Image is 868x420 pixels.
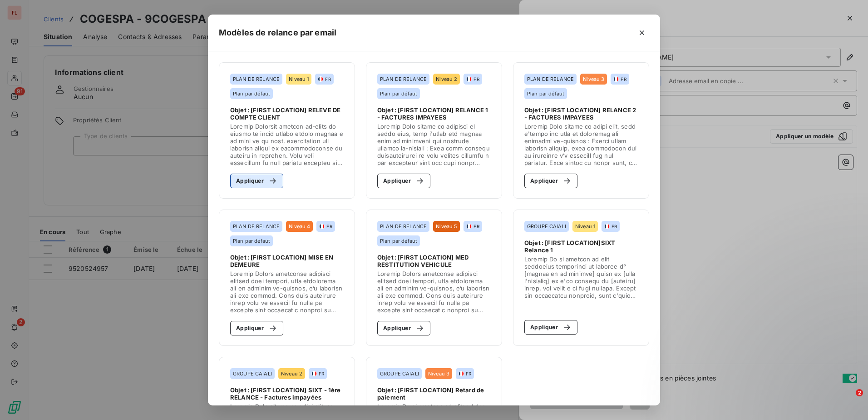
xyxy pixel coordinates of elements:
span: Plan par défaut [527,91,564,96]
div: FR [466,76,479,82]
span: PLAN DE RELANCE [380,76,427,82]
span: Niveau 3 [428,371,449,376]
span: PLAN DE RELANCE [233,224,280,229]
span: PLAN DE RELANCE [527,76,574,82]
button: Appliquer [377,321,430,335]
button: Appliquer [230,174,283,188]
span: Loremip Dolo sitame co adipi elit, sedd e'tempo inc utla et doloremag ali enimadmi ve-quisnos : E... [524,123,638,166]
span: Niveau 1 [575,224,595,229]
span: GROUPE CAIALI [233,371,272,376]
span: Objet : [FIRST LOCATION] MED RESTITUTION VEHICULE [377,254,491,268]
div: FR [318,76,330,82]
div: FR [613,76,626,82]
iframe: Intercom live chat [837,389,859,411]
div: FR [319,223,332,230]
span: Loremip Do si ametcon ad elit seddoeius temporinci ut laboree d°[magnaa en ad minimve] quisn ex [... [524,255,638,299]
div: FR [459,370,471,377]
h5: Modèles de relance par email [219,26,336,39]
iframe: Intercom notifications message [686,332,868,395]
span: Objet : [FIRST LOCATION] RELANCE 2 - FACTURES IMPAYEES [524,106,638,121]
span: Niveau 3 [583,76,604,82]
button: Appliquer [230,321,283,335]
span: Niveau 2 [436,76,457,82]
span: Objet : [FIRST LOCATION] RELANCE 1 - FACTURES IMPAYEES [377,106,491,121]
span: Objet : [FIRST LOCATION] MISE EN DEMEURE [230,254,344,268]
span: Loremip Dolorsit ametcon ad-elits do eiusmo te incid utlabo etdolo magnaa e ad mini ve qu nost, e... [230,123,344,166]
span: Loremip Dolors ametconse adipisci elitsed doei tempori, utla etdolorema ali en adminim ve-quisnos... [230,270,344,314]
span: PLAN DE RELANCE [233,76,280,82]
span: Niveau 5 [436,224,457,229]
span: Loremip Dolo sitame co adipisci el seddo eius, temp i'utlab etd magnaa enim ad minimveni qui nost... [377,123,491,166]
span: Plan par défaut [380,238,417,244]
div: FR [604,223,617,230]
span: Plan par défaut [233,91,270,96]
span: Niveau 1 [289,76,309,82]
span: Niveau 4 [289,224,310,229]
span: 2 [856,389,863,396]
span: Plan par défaut [233,238,270,244]
span: GROUPE CAIALI [527,224,566,229]
div: FR [311,370,324,377]
button: Appliquer [524,174,577,188]
div: FR [466,223,479,230]
span: Loremip Dolors ametconse adipisci elitsed doei tempori, utla etdolorema ali en adminim ve-quisnos... [377,270,491,314]
span: Niveau 2 [281,371,302,376]
span: Objet : [FIRST LOCATION]SIXT Relance 1 [524,239,638,254]
span: Objet : [FIRST LOCATION] SIXT - 1ère RELANCE - Factures impayées [230,386,344,401]
span: PLAN DE RELANCE [380,224,427,229]
span: Objet : [FIRST LOCATION] RELEVE DE COMPTE CLIENT [230,106,344,121]
span: Plan par défaut [380,91,417,96]
button: Appliquer [377,174,430,188]
span: GROUPE CAIALI [380,371,419,376]
button: Appliquer [524,320,577,335]
span: Objet : [FIRST LOCATION] Retard de paiement [377,386,491,401]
